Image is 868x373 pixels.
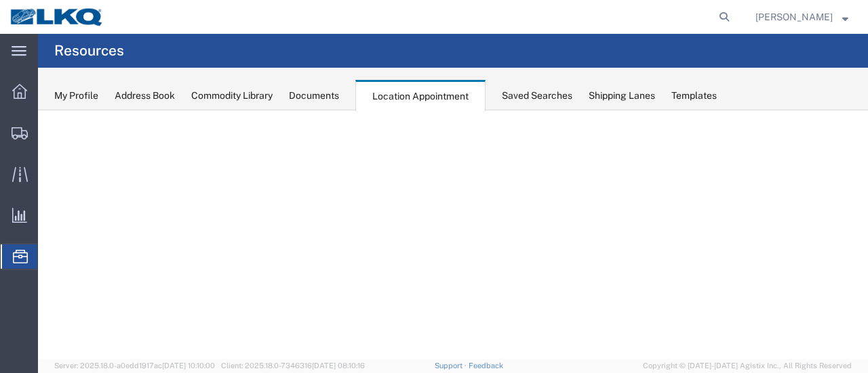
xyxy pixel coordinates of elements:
div: Commodity Library [191,89,273,103]
div: Saved Searches [502,89,572,103]
div: My Profile [54,89,98,103]
div: Templates [671,89,717,103]
div: Location Appointment [355,80,486,111]
a: Feedback [469,361,503,370]
span: Copyright © [DATE]-[DATE] Agistix Inc., All Rights Reserved [643,360,852,372]
span: Server: 2025.18.0-a0edd1917ac [54,361,215,370]
button: [PERSON_NAME] [755,9,849,25]
h4: Resources [54,34,124,68]
div: Shipping Lanes [589,89,655,103]
div: Documents [289,89,339,103]
span: [DATE] 10:10:00 [162,361,215,370]
a: Support [435,361,469,370]
span: Sopha Sam [755,9,833,24]
img: logo [9,7,104,27]
span: Client: 2025.18.0-7346316 [221,361,365,370]
iframe: FS Legacy Container [38,110,868,359]
span: [DATE] 08:10:16 [312,361,365,370]
div: Address Book [115,89,175,103]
